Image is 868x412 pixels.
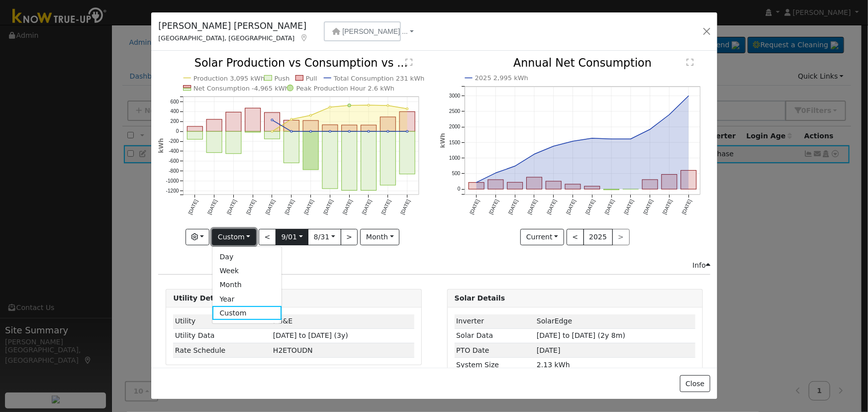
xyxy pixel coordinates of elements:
[276,229,308,246] button: 9/01
[520,229,564,246] button: Current
[507,199,519,215] text: [DATE]
[687,94,691,98] circle: onclick=""
[169,138,180,144] text: -200
[308,229,341,246] button: 8/31
[449,124,461,129] text: 2000
[329,130,331,132] circle: onclick=""
[527,199,539,215] text: [DATE]
[475,181,479,185] circle: onclick=""
[342,131,357,190] rect: onclick=""
[455,328,535,343] td: Solar Data
[368,104,370,106] circle: onclick=""
[158,34,294,42] span: [GEOGRAPHIC_DATA], [GEOGRAPHIC_DATA]
[571,139,575,143] circle: onclick=""
[259,229,276,246] button: <
[406,108,408,110] circle: onclick=""
[158,138,165,153] text: kWh
[513,56,652,69] text: Annual Net Consumption
[329,106,331,108] circle: onclick=""
[275,75,290,82] text: Push
[368,130,370,132] circle: onclick=""
[604,199,616,215] text: [DATE]
[212,229,256,246] button: Custom
[166,178,179,184] text: -1000
[527,177,542,189] rect: onclick=""
[449,140,461,145] text: 1500
[552,144,556,148] circle: onclick=""
[310,130,312,132] circle: onclick=""
[381,199,392,215] text: [DATE]
[303,131,319,170] rect: onclick=""
[567,229,584,246] button: <
[537,361,570,369] span: 2.13 kWh
[341,229,358,246] button: >
[226,131,241,154] rect: onclick=""
[455,358,535,372] td: System Size
[360,229,399,246] button: month
[381,131,396,185] rect: onclick=""
[212,292,282,306] a: Year
[623,199,635,215] text: [DATE]
[565,199,577,215] text: [DATE]
[169,158,180,164] text: -600
[245,131,261,132] rect: onclick=""
[212,278,282,292] a: Month
[166,188,179,194] text: -1200
[290,118,292,120] circle: onclick=""
[273,317,292,325] span: ID: 8469606, authorized: 02/01/23
[455,294,505,302] strong: Solar Details
[662,175,677,190] rect: onclick=""
[245,199,257,215] text: [DATE]
[532,152,536,156] circle: onclick=""
[513,164,517,168] circle: onclick=""
[604,189,619,190] rect: onclick=""
[449,108,461,114] text: 2500
[469,199,481,215] text: [DATE]
[387,104,389,106] circle: onclick=""
[507,183,523,190] rect: onclick=""
[273,331,348,339] span: [DATE] to [DATE] (3y)
[342,125,357,131] rect: onclick=""
[493,171,497,175] circle: onclick=""
[173,343,271,358] td: Rate Schedule
[212,250,282,264] a: Day
[173,314,271,329] td: Utility
[310,114,312,116] circle: onclick=""
[171,109,179,114] text: 400
[206,131,222,153] rect: onclick=""
[188,199,199,215] text: [DATE]
[271,130,273,132] circle: onclick=""
[449,93,461,99] text: 3000
[361,131,377,190] rect: onclick=""
[169,168,180,174] text: -800
[333,75,425,82] text: Total Consumption 231 kWh
[687,58,694,66] text: 
[546,181,561,189] rect: onclick=""
[406,130,408,132] circle: onclick=""
[169,148,180,154] text: -400
[439,133,446,148] text: kWh
[299,34,308,42] a: Map
[537,317,572,325] span: ID: 3421599, authorized: 02/01/23
[171,118,179,124] text: 200
[349,130,351,132] circle: onclick=""
[662,199,674,215] text: [DATE]
[226,199,238,215] text: [DATE]
[629,137,633,141] circle: onclick=""
[265,131,280,139] rect: onclick=""
[226,112,241,131] rect: onclick=""
[584,186,600,189] rect: onclick=""
[488,180,503,189] rect: onclick=""
[176,128,179,134] text: 0
[668,113,672,117] circle: onclick=""
[324,21,401,41] button: [PERSON_NAME] ...
[381,117,396,131] rect: onclick=""
[342,199,354,215] text: [DATE]
[590,136,594,140] circle: onclick=""
[405,58,412,66] text: 
[188,126,203,131] rect: onclick=""
[212,306,282,320] a: Custom
[303,120,319,131] rect: onclick=""
[475,75,528,82] text: 2025 2,995 kWh
[322,131,338,189] rect: onclick=""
